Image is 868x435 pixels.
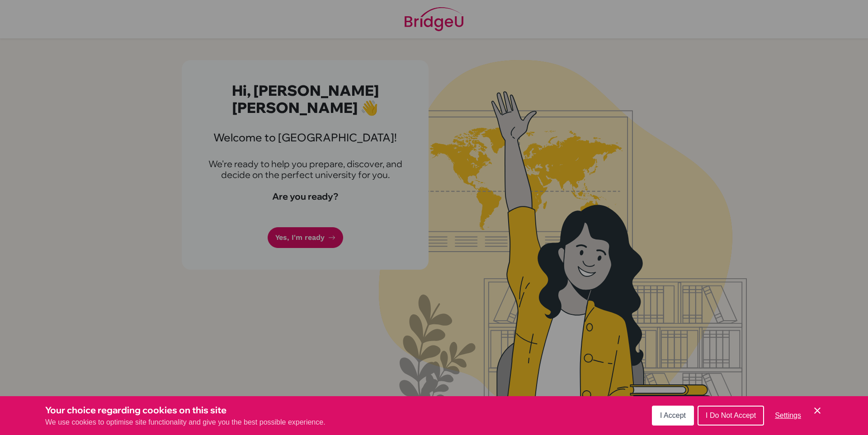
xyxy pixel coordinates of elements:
h3: Your choice regarding cookies on this site [45,403,325,417]
span: Settings [775,412,801,419]
button: Save and close [812,405,823,416]
button: I Do Not Accept [698,406,764,426]
button: I Accept [652,406,694,426]
button: Settings [768,407,808,425]
span: I Accept [660,412,686,419]
span: I Do Not Accept [706,412,756,419]
p: We use cookies to optimise site functionality and give you the best possible experience. [45,417,325,428]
